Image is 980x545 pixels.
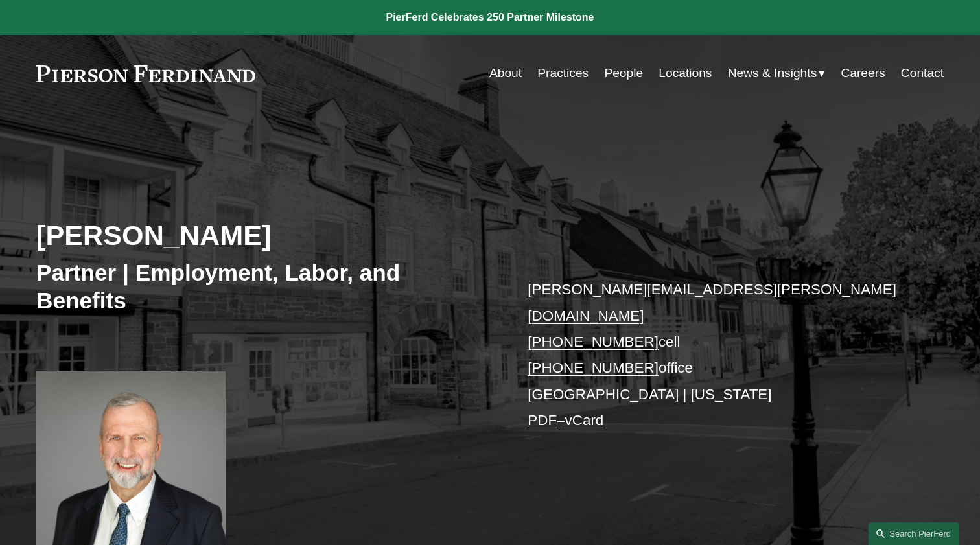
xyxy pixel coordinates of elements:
[604,61,643,86] a: People
[36,218,490,252] h2: [PERSON_NAME]
[528,360,659,376] a: [PHONE_NUMBER]
[841,61,885,86] a: Careers
[528,334,659,350] a: [PHONE_NUMBER]
[565,412,604,428] a: vCard
[528,277,905,434] p: cell office [GEOGRAPHIC_DATA] | [US_STATE] –
[901,61,944,86] a: Contact
[728,61,826,86] a: folder dropdown
[36,259,490,315] h3: Partner | Employment, Labor, and Benefits
[659,61,712,86] a: Locations
[537,61,589,86] a: Practices
[528,412,557,428] a: PDF
[528,281,896,323] a: [PERSON_NAME][EMAIL_ADDRESS][PERSON_NAME][DOMAIN_NAME]
[489,61,522,86] a: About
[869,522,959,545] a: Search this site
[728,62,817,85] span: News & Insights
